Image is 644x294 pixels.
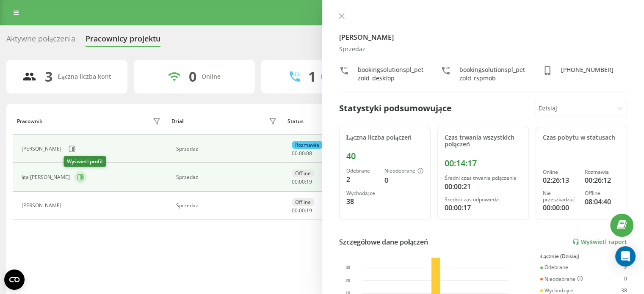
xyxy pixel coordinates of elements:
div: 00:26:12 [585,175,620,185]
div: Odebrane [540,264,568,270]
div: Statystyki podsumowujące [339,102,452,115]
div: Offline [292,169,314,177]
span: 19 [306,178,312,185]
text: 20 [345,278,351,283]
div: Nieodebrane [384,168,423,175]
span: 00 [292,178,298,185]
div: Pracownik [17,118,42,124]
div: Sprzedaz [176,174,279,180]
span: 00 [299,150,305,157]
button: Open CMP widget [4,269,25,290]
div: Łączna liczba połączeń [346,134,423,141]
div: Szczegółowe dane połączeń [339,237,428,247]
div: [PERSON_NAME] [22,203,64,209]
div: 02:26:13 [543,175,578,185]
div: 0 [189,69,196,85]
div: Rozmawia [585,169,620,175]
a: Wyświetl raport [572,238,627,245]
div: Średni czas trwania połączenia [445,175,522,181]
div: Nieodebrane [540,276,583,283]
div: Pracownicy projektu [86,34,160,47]
div: Średni czas odpowiedzi [445,197,522,203]
span: 00 [292,207,298,214]
span: 08 [306,150,312,157]
div: Czas trwania wszystkich połączeń [445,134,522,148]
div: Wyświetl profil [64,156,106,167]
div: Offline [292,198,314,206]
div: 38 [621,288,627,294]
div: : : [292,179,312,185]
div: Iga [PERSON_NAME] [22,174,72,180]
h4: [PERSON_NAME] [339,32,627,42]
div: Sprzedaz [339,46,627,53]
div: Sprzedaz [176,203,279,209]
div: Status [287,118,304,124]
div: Rozmawia [292,141,323,149]
div: 38 [346,196,378,206]
div: 2 [346,174,378,184]
div: Odebrane [346,168,378,174]
span: 00 [299,178,305,185]
div: bookingsolutionspl_petzold_desktop [358,66,424,82]
div: 0 [624,276,627,283]
div: Dział [171,118,183,124]
div: 1 [308,69,316,85]
div: Łącznie (Dzisiaj) [540,253,627,259]
div: 0 [384,175,423,185]
div: Łączna liczba kont [58,73,111,80]
div: 00:14:17 [445,158,522,168]
div: 00:00:00 [543,203,578,213]
div: Nie przeszkadzać [543,190,578,203]
div: 00:00:21 [445,181,522,192]
div: Online [543,169,578,175]
div: Wychodzące [346,190,378,196]
div: 3 [45,69,53,85]
span: 00 [292,150,298,157]
div: 08:04:40 [585,197,620,207]
div: bookingsolutionspl_petzold_rspmob [459,66,525,82]
div: 40 [346,151,423,161]
div: 2 [624,264,627,270]
div: Aktywne połączenia [6,34,75,47]
span: 00 [299,207,305,214]
div: Czas pobytu w statusach [543,134,620,141]
div: Online [202,73,221,80]
div: [PHONE_NUMBER] [561,66,614,82]
div: Open Intercom Messenger [615,246,636,267]
div: : : [292,208,312,214]
div: Offline [585,190,620,196]
div: : : [292,151,312,157]
span: 19 [306,207,312,214]
div: Wychodzące [540,288,573,294]
div: Rozmawiają [321,73,355,80]
div: [PERSON_NAME] [22,146,64,152]
div: 00:00:17 [445,203,522,213]
div: Sprzedaz [176,146,279,152]
text: 30 [345,265,351,270]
